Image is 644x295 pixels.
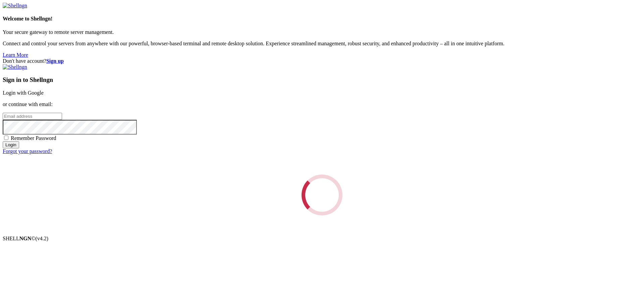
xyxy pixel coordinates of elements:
p: or continue with email: [3,101,641,107]
input: Remember Password [4,136,8,140]
img: Shellngn [3,64,27,70]
div: Don't have account? [3,58,641,64]
span: SHELL © [3,236,48,241]
input: Email address [3,113,62,120]
a: Learn More [3,52,28,58]
p: Connect and control your servers from anywhere with our powerful, browser-based terminal and remo... [3,41,641,47]
img: Shellngn [3,3,27,9]
input: Login [3,141,19,148]
p: Your secure gateway to remote server management. [3,29,641,35]
span: Remember Password [11,135,56,141]
a: Sign up [46,58,64,64]
a: Login with Google [3,90,44,96]
h3: Sign in to Shellngn [3,76,641,84]
b: NGN [19,236,32,241]
div: Loading... [302,175,342,215]
span: 4.2.0 [36,236,49,241]
h4: Welcome to Shellngn! [3,16,641,22]
a: Forgot your password? [3,148,52,154]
